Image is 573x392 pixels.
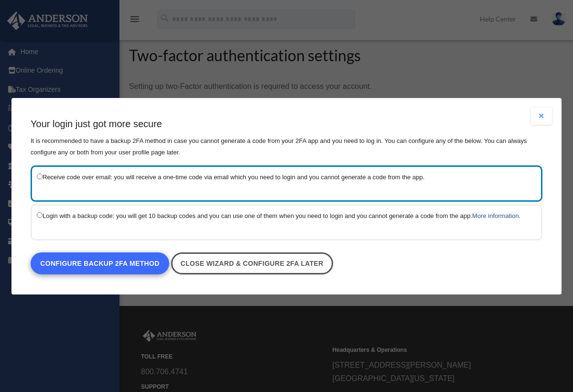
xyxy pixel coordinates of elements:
[31,252,169,274] a: Configure backup 2FA method
[37,210,527,222] label: Login with a backup code: you will get 10 backup codes and you can use one of them when you need ...
[31,117,542,131] h3: Your login just got more secure
[531,108,552,125] button: Close modal
[31,135,542,158] p: It is recommended to have a backup 2FA method in case you cannot generate a code from your 2FA ap...
[37,174,43,179] input: Receive code over email: you will receive a one-time code via email which you need to login and y...
[37,172,527,183] label: Receive code over email: you will receive a one-time code via email which you need to login and y...
[472,212,520,219] a: More information.
[37,212,43,218] input: Login with a backup code: you will get 10 backup codes and you can use one of them when you need ...
[171,252,333,274] a: Close wizard & configure 2FA later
